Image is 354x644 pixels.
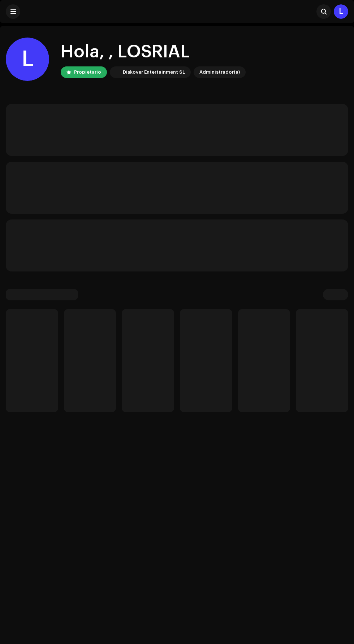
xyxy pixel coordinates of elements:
div: Propietario [74,68,101,77]
div: Diskover Entertainment SL [123,68,185,77]
div: L [6,38,49,81]
div: Hola, , LOSRIAL [61,40,246,64]
div: Administrador(a) [199,68,240,77]
img: 297a105e-aa6c-4183-9ff4-27133c00f2e2 [111,68,120,77]
div: L [334,4,348,19]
